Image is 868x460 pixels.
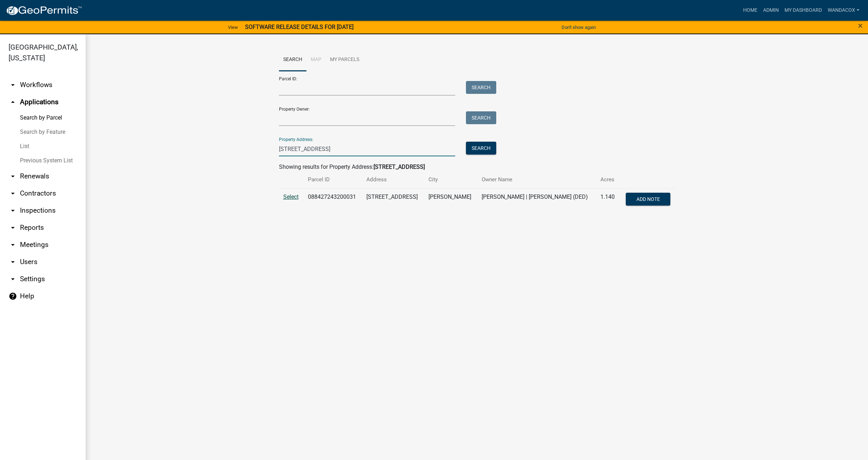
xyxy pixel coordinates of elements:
[326,49,364,71] a: My Parcels
[636,196,660,202] span: Add Note
[9,258,17,266] i: arrow_drop_down
[279,163,675,171] div: Showing results for Property Address:
[424,171,477,188] th: City
[9,98,17,106] i: arrow_drop_up
[304,188,362,212] td: 088427243200031
[362,188,424,212] td: [STREET_ADDRESS]
[760,4,782,17] a: Admin
[362,171,424,188] th: Address
[596,171,620,188] th: Acres
[279,49,306,71] a: Search
[466,142,496,155] button: Search
[424,188,477,212] td: [PERSON_NAME]
[740,4,760,17] a: Home
[466,81,496,94] button: Search
[858,21,863,31] span: ×
[9,223,17,232] i: arrow_drop_down
[304,171,362,188] th: Parcel ID
[9,172,17,181] i: arrow_drop_down
[825,4,862,17] a: WandaCox
[596,188,620,212] td: 1.140
[245,24,354,30] strong: SOFTWARE RELEASE DETAILS FOR [DATE]
[477,171,596,188] th: Owner Name
[559,21,599,33] button: Don't show again
[9,206,17,215] i: arrow_drop_down
[283,193,299,200] a: Select
[9,275,17,283] i: arrow_drop_down
[9,292,17,300] i: help
[225,21,241,33] a: View
[9,189,17,198] i: arrow_drop_down
[9,241,17,249] i: arrow_drop_down
[782,4,825,17] a: My Dashboard
[626,193,670,206] button: Add Note
[9,81,17,89] i: arrow_drop_down
[477,188,596,212] td: [PERSON_NAME] | [PERSON_NAME] (DED)
[466,111,496,124] button: Search
[858,21,863,30] button: Close
[374,163,425,170] strong: [STREET_ADDRESS]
